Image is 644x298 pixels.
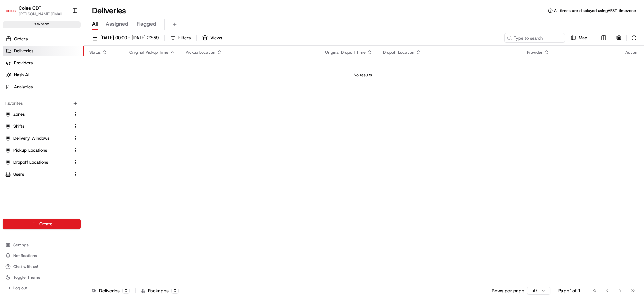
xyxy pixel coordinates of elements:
[92,287,130,294] div: Deliveries
[3,262,81,271] button: Chat with us!
[13,123,24,129] span: Shifts
[14,84,33,90] span: Analytics
[3,240,81,250] button: Settings
[14,72,29,78] span: Nash AI
[5,123,70,129] a: Shifts
[186,50,215,55] span: Pickup Location
[3,3,69,19] button: Coles CDTColes CDT[PERSON_NAME][EMAIL_ADDRESS][PERSON_NAME][DOMAIN_NAME]
[171,288,179,294] div: 0
[92,5,126,16] h1: Deliveries
[5,111,70,117] a: Zones
[19,5,41,11] button: Coles CDT
[39,221,52,227] span: Create
[558,287,581,294] div: Page 1 of 1
[504,33,565,43] input: Type to search
[3,157,81,168] button: Dropoff Locations
[199,33,225,43] button: Views
[89,33,162,43] button: [DATE] 00:00 - [DATE] 23:59
[625,50,637,55] div: Action
[3,121,81,132] button: Shifts
[579,35,587,41] span: Map
[5,135,70,141] a: Delivery Windows
[3,169,81,180] button: Users
[167,33,194,43] button: Filters
[122,288,130,294] div: 0
[129,50,168,55] span: Original Pickup Time
[19,11,67,17] button: [PERSON_NAME][EMAIL_ADDRESS][PERSON_NAME][DOMAIN_NAME]
[3,58,84,68] a: Providers
[141,287,179,294] div: Packages
[87,72,640,78] div: No results.
[383,50,414,55] span: Dropoff Location
[3,145,81,156] button: Pickup Locations
[3,33,84,44] a: Orders
[3,98,81,109] div: Favorites
[14,48,33,54] span: Deliveries
[492,287,524,294] p: Rows per page
[13,275,40,280] span: Toggle Theme
[13,171,24,177] span: Users
[137,20,156,28] span: Flagged
[3,82,84,92] a: Analytics
[13,147,47,153] span: Pickup Locations
[13,111,25,117] span: Zones
[554,8,636,13] span: All times are displayed using AEST timezone
[13,285,27,291] span: Log out
[14,36,28,42] span: Orders
[3,21,81,28] div: sandbox
[5,159,70,165] a: Dropoff Locations
[629,33,639,43] button: Refresh
[3,273,81,282] button: Toggle Theme
[13,264,38,269] span: Chat with us!
[527,50,543,55] span: Provider
[13,135,49,141] span: Delivery Windows
[3,109,81,120] button: Zones
[13,159,48,165] span: Dropoff Locations
[13,253,37,258] span: Notifications
[325,50,366,55] span: Original Dropoff Time
[210,35,222,41] span: Views
[3,46,84,56] a: Deliveries
[3,251,81,260] button: Notifications
[13,242,29,248] span: Settings
[106,20,128,28] span: Assigned
[568,33,590,43] button: Map
[100,35,159,41] span: [DATE] 00:00 - [DATE] 23:59
[3,283,81,293] button: Log out
[3,70,84,80] a: Nash AI
[5,171,70,177] a: Users
[5,5,16,16] img: Coles CDT
[3,133,81,144] button: Delivery Windows
[14,60,33,66] span: Providers
[3,219,81,229] button: Create
[5,147,70,153] a: Pickup Locations
[92,20,98,28] span: All
[89,50,101,55] span: Status
[178,35,191,41] span: Filters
